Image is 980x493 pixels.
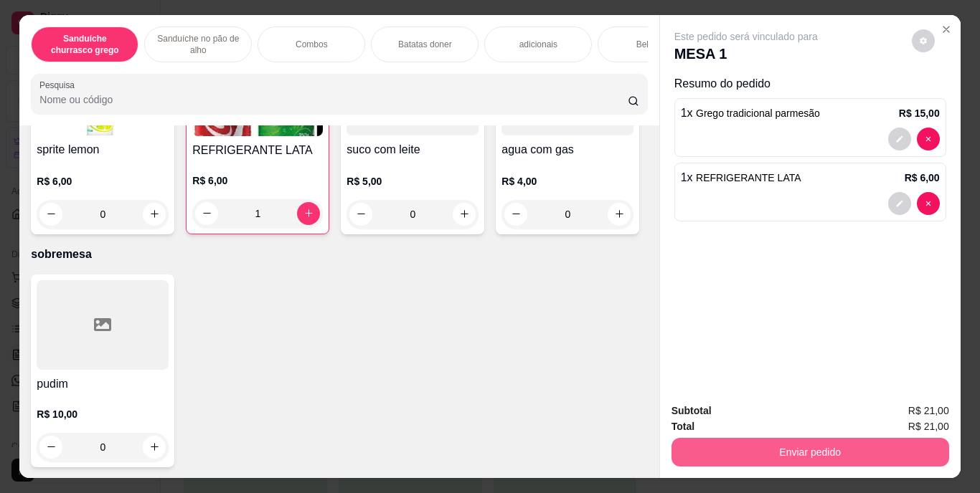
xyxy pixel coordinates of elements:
[888,128,911,150] button: decrease-product-quantity
[347,141,479,158] h4: suco com leite
[908,418,949,434] span: R$ 21,00
[681,169,801,186] p: 1 x
[504,203,527,226] button: decrease-product-quantity
[39,203,62,226] button: decrease-product-quantity
[37,174,169,188] p: R$ 6,00
[917,128,940,150] button: decrease-product-quantity
[672,421,694,432] strong: Total
[917,192,940,215] button: decrease-product-quantity
[501,141,633,158] h4: agua com gas
[905,171,940,185] p: R$ 6,00
[453,203,476,226] button: increase-product-quantity
[696,172,801,183] span: REFRIGERANTE LATA
[156,33,240,56] p: Sanduíche no pão de alho
[296,39,328,50] p: Combos
[43,33,126,56] p: Sanduíche churrasco grego
[143,203,166,226] button: increase-product-quantity
[398,39,452,50] p: Batatas doner
[636,39,667,50] p: Bebidas
[674,75,946,92] p: Resumo do pedido
[143,436,166,459] button: increase-product-quantity
[672,438,949,466] button: Enviar pedido
[888,192,911,215] button: decrease-product-quantity
[501,174,633,188] p: R$ 4,00
[935,18,958,41] button: Close
[39,79,80,91] label: Pesquisa
[681,105,820,122] p: 1 x
[192,142,323,159] h4: REFRIGERANTE LATA
[912,29,935,52] button: decrease-product-quantity
[297,202,320,225] button: increase-product-quantity
[192,173,323,188] p: R$ 6,00
[899,106,940,120] p: R$ 15,00
[519,39,557,50] p: adicionais
[696,107,820,119] span: Grego tradicional parmesão
[39,436,62,459] button: decrease-product-quantity
[672,405,712,416] strong: Subtotal
[37,141,169,158] h4: sprite lemon
[195,202,218,225] button: decrease-product-quantity
[37,375,169,393] h4: pudim
[608,203,631,226] button: increase-product-quantity
[37,407,169,421] p: R$ 10,00
[39,92,628,107] input: Pesquisa
[349,203,372,226] button: decrease-product-quantity
[674,44,818,64] p: MESA 1
[347,174,479,188] p: R$ 5,00
[674,29,818,44] p: Este pedido será vinculado para
[31,246,647,263] p: sobremesa
[908,403,949,418] span: R$ 21,00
